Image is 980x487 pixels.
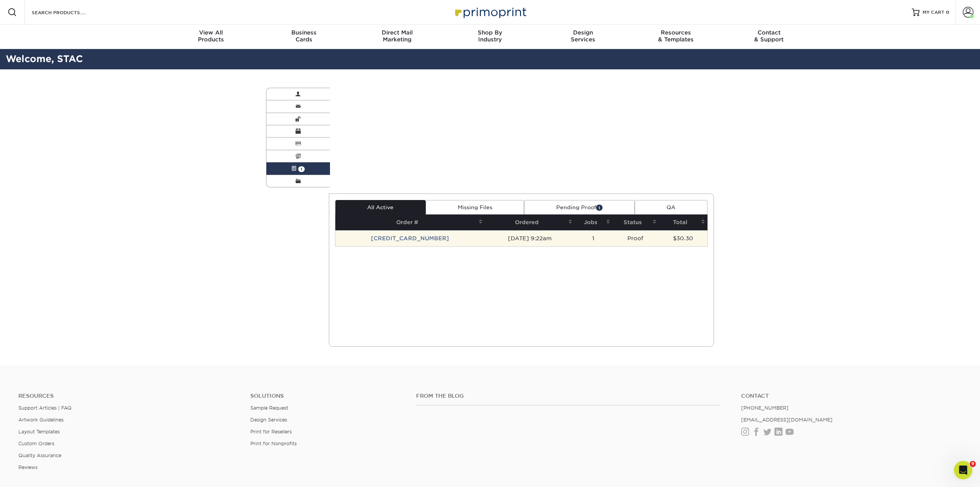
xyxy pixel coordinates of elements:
[970,461,976,467] span: 9
[612,215,658,230] th: Status
[18,453,61,458] a: Quality Assurance
[351,29,444,36] span: Direct Mail
[18,417,64,423] a: Artwork Guidelines
[426,200,524,215] a: Missing Files
[596,205,603,210] span: 1
[612,230,658,246] td: Proof
[335,230,485,246] td: [CREDIT_CARD_NUMBER]
[165,29,258,43] div: Products
[266,162,330,175] a: 1
[524,200,635,215] a: Pending Proof1
[335,215,485,230] th: Order #
[536,25,629,49] a: DesignServices
[250,429,292,435] a: Print for Resellers
[741,405,789,411] a: [PHONE_NUMBER]
[923,9,944,16] span: MY CART
[954,461,972,479] iframe: Intercom live chat
[165,29,258,36] span: View All
[575,215,613,230] th: Jobs
[351,29,444,43] div: Marketing
[444,29,537,43] div: Industry
[722,25,815,49] a: Contact& Support
[351,25,444,49] a: Direct MailMarketing
[31,8,106,17] input: SEARCH PRODUCTS.....
[298,166,305,172] span: 1
[18,441,54,446] a: Custom Orders
[452,4,528,20] img: Primoprint
[250,417,287,423] a: Design Services
[722,29,815,43] div: & Support
[659,230,708,246] td: $30.30
[250,393,405,399] h4: Solutions
[946,10,949,15] span: 0
[635,200,707,215] a: QA
[741,417,833,423] a: [EMAIL_ADDRESS][DOMAIN_NAME]
[629,25,722,49] a: Resources& Templates
[741,393,962,399] a: Contact
[485,215,575,230] th: Ordered
[258,29,351,36] span: Business
[258,25,351,49] a: BusinessCards
[250,405,288,411] a: Sample Request
[722,29,815,36] span: Contact
[444,29,537,36] span: Shop By
[629,29,722,36] span: Resources
[536,29,629,43] div: Services
[335,200,426,215] a: All Active
[18,429,60,435] a: Layout Templates
[575,230,613,246] td: 1
[250,441,297,446] a: Print for Nonprofits
[629,29,722,43] div: & Templates
[659,215,708,230] th: Total
[165,25,258,49] a: View AllProducts
[536,29,629,36] span: Design
[485,230,575,246] td: [DATE] 9:22am
[18,405,72,411] a: Support Articles | FAQ
[416,393,720,399] h4: From the Blog
[18,393,239,399] h4: Resources
[444,25,537,49] a: Shop ByIndustry
[258,29,351,43] div: Cards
